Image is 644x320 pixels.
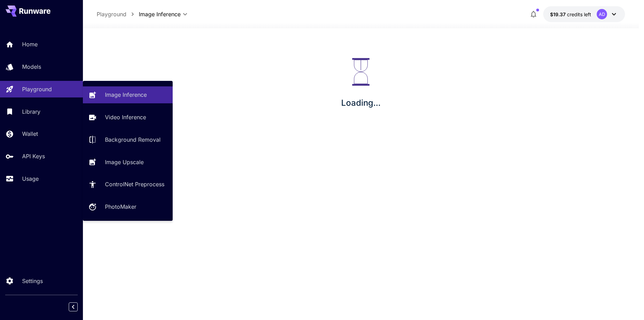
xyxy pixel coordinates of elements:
a: Image Inference [83,86,173,103]
p: PhotoMaker [105,203,136,211]
p: API Keys [22,152,45,160]
p: Usage [22,175,39,183]
p: ControlNet Preprocess [105,180,164,188]
a: ControlNet Preprocess [83,176,173,193]
p: Background Removal [105,135,161,144]
p: Playground [22,85,52,93]
p: Image Inference [105,91,147,99]
a: Image Upscale [83,153,173,170]
span: Image Inference [139,10,181,18]
p: Video Inference [105,113,146,121]
p: Loading... [341,97,381,109]
p: Image Upscale [105,158,144,166]
button: Collapse sidebar [69,302,78,311]
button: $19.37337 [543,6,625,22]
span: $19.37 [550,11,567,17]
p: Models [22,63,41,71]
p: Playground [97,10,126,18]
span: credits left [567,11,591,17]
p: Library [22,107,40,116]
p: Home [22,40,38,48]
p: Settings [22,277,43,285]
p: Wallet [22,130,38,138]
a: PhotoMaker [83,198,173,215]
a: Background Removal [83,131,173,148]
nav: breadcrumb [97,10,139,18]
div: $19.37337 [550,11,591,18]
a: Video Inference [83,109,173,126]
div: Collapse sidebar [74,301,83,313]
div: AD [597,9,607,19]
